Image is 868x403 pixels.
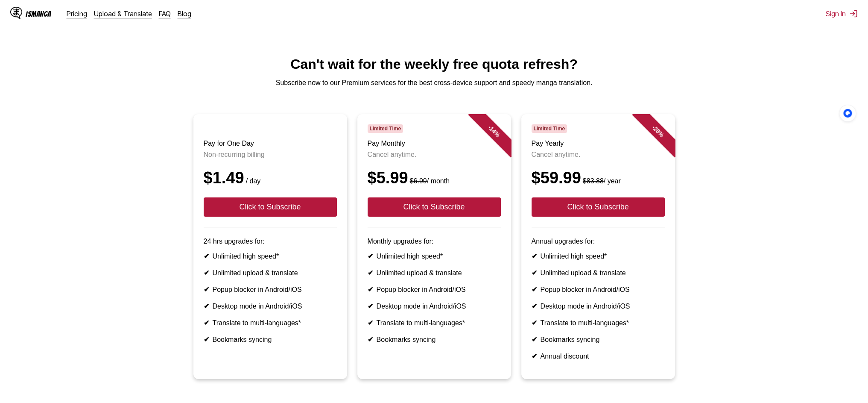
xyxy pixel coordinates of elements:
[410,177,427,185] s: $6.99
[244,177,261,185] small: / day
[368,336,373,343] b: ✔
[94,9,152,18] a: Upload & Translate
[532,302,665,310] li: Desktop mode in Android/iOS
[204,269,209,277] b: ✔
[532,269,537,277] b: ✔
[7,56,861,72] h1: Can't wait for the weekly free quota refresh?
[204,151,337,159] p: Non-recurring billing
[368,151,501,159] p: Cancel anytime.
[532,335,665,344] li: Bookmarks syncing
[204,253,209,260] b: ✔
[368,252,501,260] li: Unlimited high speed*
[204,303,209,310] b: ✔
[532,285,665,294] li: Popup blocker in Android/iOS
[532,303,537,310] b: ✔
[532,336,537,343] b: ✔
[204,319,337,327] li: Translate to multi-languages*
[204,335,337,344] li: Bookmarks syncing
[581,177,621,185] small: / year
[178,9,191,18] a: Blog
[204,285,337,294] li: Popup blocker in Android/iOS
[204,336,209,343] b: ✔
[368,124,403,133] span: Limited Time
[532,319,665,327] li: Translate to multi-languages*
[532,238,665,245] p: Annual upgrades for:
[368,303,373,310] b: ✔
[204,269,337,277] li: Unlimited upload & translate
[532,252,665,260] li: Unlimited high speed*
[532,269,665,277] li: Unlimited upload & translate
[468,106,519,157] div: - 14 %
[849,9,858,18] img: Sign out
[532,151,665,159] p: Cancel anytime.
[67,9,87,18] a: Pricing
[826,9,858,18] button: Sign In
[368,335,501,344] li: Bookmarks syncing
[532,197,665,217] button: Click to Subscribe
[368,140,501,147] h3: Pay Monthly
[204,302,337,310] li: Desktop mode in Android/iOS
[368,269,373,277] b: ✔
[10,7,67,21] a: IsManga LogoIsManga
[532,124,567,133] span: Limited Time
[368,286,373,293] b: ✔
[368,302,501,310] li: Desktop mode in Android/iOS
[583,177,604,185] s: $83.88
[204,197,337,217] button: Click to Subscribe
[532,352,665,360] li: Annual discount
[368,285,501,294] li: Popup blocker in Android/iOS
[532,286,537,293] b: ✔
[368,238,501,245] p: Monthly upgrades for:
[204,319,209,327] b: ✔
[408,177,450,185] small: / month
[10,7,22,19] img: IsManga Logo
[368,319,373,327] b: ✔
[632,106,683,157] div: - 28 %
[532,140,665,147] h3: Pay Yearly
[204,238,337,245] p: 24 hrs upgrades for:
[368,197,501,217] button: Click to Subscribe
[204,286,209,293] b: ✔
[368,319,501,327] li: Translate to multi-languages*
[532,253,537,260] b: ✔
[204,140,337,147] h3: Pay for One Day
[7,79,861,87] p: Subscribe now to our Premium services for the best cross-device support and speedy manga translat...
[368,169,501,187] div: $5.99
[204,169,337,187] div: $1.49
[204,252,337,260] li: Unlimited high speed*
[532,353,537,360] b: ✔
[368,253,373,260] b: ✔
[26,10,51,18] div: IsManga
[532,319,537,327] b: ✔
[532,169,665,187] div: $59.99
[368,269,501,277] li: Unlimited upload & translate
[159,9,171,18] a: FAQ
